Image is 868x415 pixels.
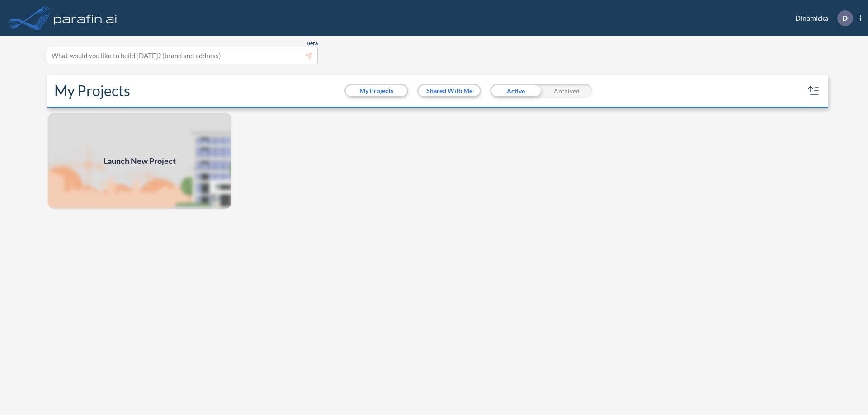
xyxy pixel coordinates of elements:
[307,40,318,47] span: Beta
[782,10,861,26] div: Dinamicka
[807,84,821,98] button: sort
[490,84,541,98] div: Active
[54,82,130,99] h2: My Projects
[52,9,119,27] img: logo
[541,84,592,98] div: Archived
[47,112,232,210] img: add
[346,85,407,96] button: My Projects
[842,14,848,22] p: D
[47,112,232,210] a: Launch New Project
[419,85,480,96] button: Shared With Me
[104,155,176,167] span: Launch New Project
